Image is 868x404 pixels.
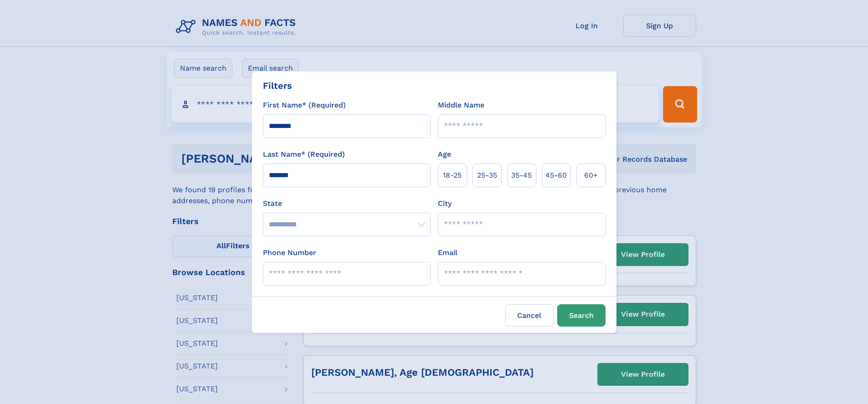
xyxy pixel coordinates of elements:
[511,170,532,181] span: 35‑45
[545,170,567,181] span: 45‑60
[263,100,346,111] label: First Name* (Required)
[438,100,484,111] label: Middle Name
[263,149,345,160] label: Last Name* (Required)
[438,149,451,160] label: Age
[263,198,431,209] label: State
[438,198,452,209] label: City
[584,170,598,181] span: 60+
[557,304,606,327] button: Search
[505,304,554,327] label: Cancel
[263,79,292,92] div: Filters
[477,170,497,181] span: 25‑35
[263,247,316,258] label: Phone Number
[438,247,457,258] label: Email
[443,170,462,181] span: 18‑25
